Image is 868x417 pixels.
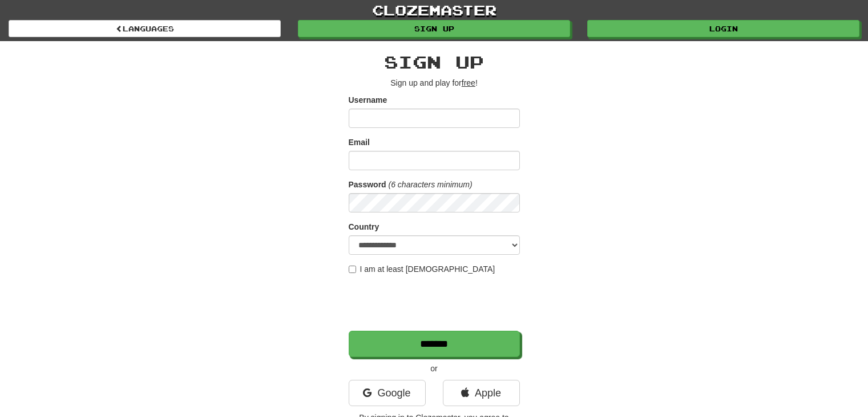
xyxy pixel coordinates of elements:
label: Email [349,137,370,148]
a: Google [349,380,426,406]
a: Login [587,20,859,37]
a: Apple [443,380,520,406]
a: Languages [9,20,281,37]
input: I am at least [DEMOGRAPHIC_DATA] [349,266,356,273]
em: (6 characters minimum) [389,180,473,189]
p: Sign up and play for ! [349,77,520,89]
p: or [349,363,520,374]
iframe: reCAPTCHA [349,280,522,325]
u: free [462,78,475,87]
label: Country [349,221,380,232]
a: Sign up [298,20,570,37]
h2: Sign up [349,53,520,71]
label: Username [349,94,387,106]
label: I am at least [DEMOGRAPHIC_DATA] [349,263,495,275]
label: Password [349,179,386,190]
